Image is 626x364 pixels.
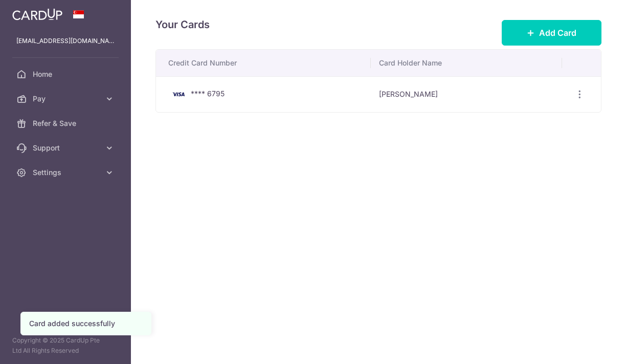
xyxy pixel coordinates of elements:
[16,36,115,46] p: [EMAIL_ADDRESS][DOMAIN_NAME]
[155,16,210,33] h4: Your Cards
[29,318,143,329] div: Card added successfully
[12,8,62,20] img: CardUp
[156,50,371,76] th: Credit Card Number
[33,167,100,178] span: Settings
[539,27,576,39] span: Add Card
[33,69,100,79] span: Home
[33,94,100,104] span: Pay
[33,118,100,129] span: Refer & Save
[371,50,562,76] th: Card Holder Name
[371,76,562,112] td: [PERSON_NAME]
[33,143,100,153] span: Support
[168,88,189,100] img: Bank Card
[502,20,601,46] button: Add Card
